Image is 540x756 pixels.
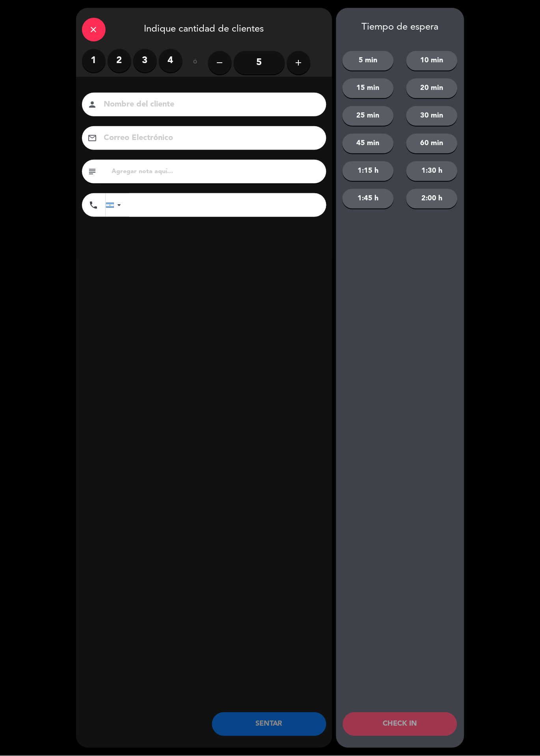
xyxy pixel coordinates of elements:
[111,166,320,177] input: Agregar nota aquí...
[406,161,458,181] button: 1:30 h
[287,51,311,75] button: add
[294,58,304,67] i: add
[103,98,316,112] input: Nombre del cliente
[76,8,332,49] div: Indique cantidad de clientes
[343,134,394,153] button: 45 min
[343,51,394,71] button: 5 min
[208,51,232,75] button: remove
[133,49,157,73] label: 3
[103,131,316,145] input: Correo Electrónico
[88,167,97,176] i: subject
[406,189,458,209] button: 2:00 h
[159,49,182,73] label: 4
[212,713,326,736] button: SENTAR
[343,106,394,126] button: 25 min
[106,194,124,217] div: Argentina: +54
[108,49,131,73] label: 2
[406,51,458,71] button: 10 min
[89,25,99,34] i: close
[88,133,97,143] i: email
[343,713,457,736] button: CHECK IN
[406,78,458,98] button: 20 min
[343,78,394,98] button: 15 min
[343,189,394,209] button: 1:45 h
[343,161,394,181] button: 1:15 h
[89,200,99,210] i: phone
[182,49,208,77] div: ó
[406,134,458,153] button: 60 min
[336,22,464,33] div: Tiempo de espera
[406,106,458,126] button: 30 min
[82,49,106,73] label: 1
[88,100,97,109] i: person
[215,58,225,67] i: remove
